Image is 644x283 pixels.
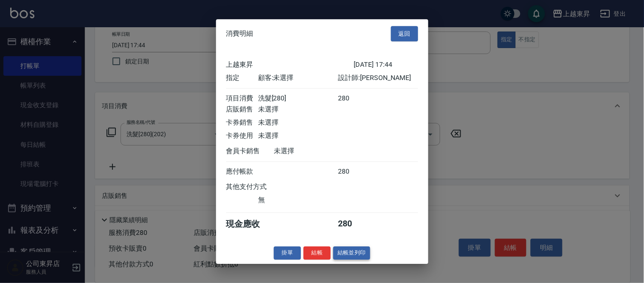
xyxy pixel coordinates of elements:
div: 未選擇 [274,147,354,156]
div: 280 [338,167,370,176]
div: 現金應收 [226,218,274,230]
button: 結帳 [304,246,331,260]
div: 設計師: [PERSON_NAME] [338,74,418,83]
div: 280 [338,218,370,230]
div: 顧客: 未選擇 [258,74,338,83]
div: 未選擇 [258,118,338,127]
div: 卡券使用 [226,131,258,140]
div: 應付帳款 [226,167,258,176]
div: 未選擇 [258,131,338,140]
div: 指定 [226,74,258,83]
div: 洗髮[280] [258,94,338,103]
button: 掛單 [274,246,301,260]
div: 上越東昇 [226,60,354,69]
div: 無 [258,196,338,205]
div: 未選擇 [258,105,338,114]
div: [DATE] 17:44 [354,60,418,69]
div: 280 [338,94,370,103]
div: 店販銷售 [226,105,258,114]
div: 卡券銷售 [226,118,258,127]
button: 結帳並列印 [333,246,370,260]
div: 會員卡銷售 [226,147,274,156]
div: 其他支付方式 [226,183,290,192]
span: 消費明細 [226,29,253,38]
div: 項目消費 [226,94,258,103]
button: 返回 [391,26,418,42]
